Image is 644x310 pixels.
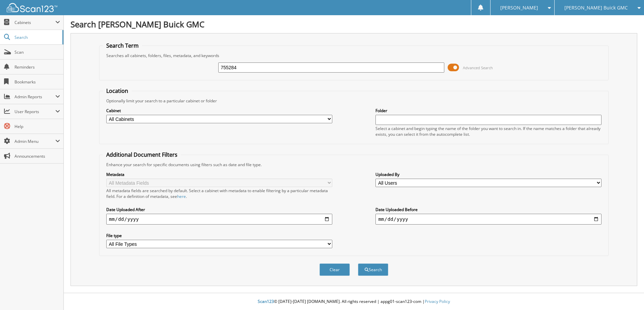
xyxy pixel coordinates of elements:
span: Admin Menu [15,138,55,144]
button: Search [358,263,388,276]
div: Optionally limit your search to a particular cabinet or folder [103,98,605,104]
legend: Search Term [103,42,142,49]
div: Enhance your search for specific documents using filters such as date and file type. [103,162,605,167]
h1: Search [PERSON_NAME] Buick GMC [71,19,637,30]
input: start [106,214,332,225]
div: All metadata fields are searched by default. Select a cabinet with metadata to enable filtering b... [106,188,332,199]
div: Select a cabinet and begin typing the name of the folder you want to search in. If the name match... [375,126,601,137]
label: Uploaded By [375,172,601,177]
input: end [375,214,601,225]
label: Cabinet [106,108,332,113]
legend: Additional Document Filters [103,151,181,158]
span: Admin Reports [15,94,55,100]
span: [PERSON_NAME] Buick GMC [564,6,628,10]
label: Folder [375,108,601,113]
label: Date Uploaded After [106,207,332,212]
span: Scan [15,49,60,55]
span: Bookmarks [15,79,60,85]
span: User Reports [15,109,55,114]
button: Clear [319,263,350,276]
span: [PERSON_NAME] [500,6,538,10]
a: here [177,193,186,199]
span: Scan123 [258,299,274,304]
span: Announcements [15,153,60,159]
span: Reminders [15,64,60,70]
img: scan123-logo-white.svg [7,3,57,12]
span: Help [15,124,60,129]
label: Date Uploaded Before [375,207,601,212]
div: © [DATE]-[DATE] [DOMAIN_NAME]. All rights reserved | appg01-scan123-com | [64,293,644,310]
iframe: Chat Widget [610,278,644,310]
span: Search [15,34,59,40]
a: Privacy Policy [425,299,450,304]
label: Metadata [106,172,332,177]
span: Advanced Search [463,65,493,70]
label: File type [106,233,332,238]
legend: Location [103,87,132,95]
div: Searches all cabinets, folders, files, metadata, and keywords [103,53,605,58]
span: Cabinets [15,20,55,25]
